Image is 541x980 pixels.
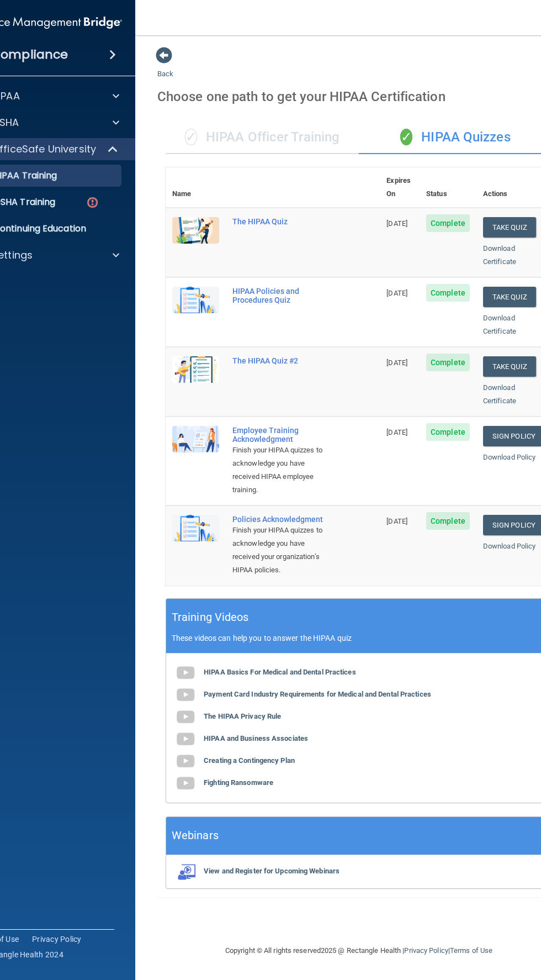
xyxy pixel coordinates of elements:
b: Creating a Contingency Plan [204,756,295,765]
div: HIPAA Policies and Procedures Quiz [232,287,325,304]
span: [DATE] [386,289,407,297]
span: Complete [426,354,470,371]
button: Take Quiz [483,217,536,238]
b: HIPAA Basics For Medical and Dental Practices [204,668,356,676]
div: The HIPAA Quiz #2 [232,356,325,365]
img: gray_youtube_icon.38fcd6cc.png [174,772,197,794]
button: Take Quiz [483,356,536,377]
div: Employee Training Acknowledgment [232,426,325,444]
span: ✓ [400,129,412,145]
b: Fighting Ransomware [204,778,273,787]
button: Take Quiz [483,287,536,307]
h5: Webinars [172,826,219,845]
a: Download Certificate [483,314,516,335]
span: Complete [426,284,470,302]
span: Complete [426,423,470,441]
a: Download Certificate [483,244,516,266]
img: danger-circle.6113f641.png [86,196,99,209]
img: gray_youtube_icon.38fcd6cc.png [174,750,197,772]
a: Privacy Policy [404,946,448,955]
div: Finish your HIPAA quizzes to acknowledge you have received HIPAA employee training. [232,444,325,497]
span: Complete [426,214,470,232]
span: Complete [426,512,470,530]
h5: Training Videos [172,608,249,627]
th: Name [166,167,226,208]
b: HIPAA and Business Associates [204,734,308,742]
span: ✓ [185,129,197,145]
span: [DATE] [386,428,407,436]
a: Download Policy [483,453,536,461]
span: [DATE] [386,359,407,367]
span: [DATE] [386,517,407,525]
a: Download Policy [483,542,536,550]
a: Terms of Use [450,946,492,955]
img: gray_youtube_icon.38fcd6cc.png [174,728,197,750]
a: Privacy Policy [32,934,82,945]
div: The HIPAA Quiz [232,217,325,226]
span: [DATE] [386,219,407,228]
b: View and Register for Upcoming Webinars [204,867,340,875]
div: Finish your HIPAA quizzes to acknowledge you have received your organization’s HIPAA policies. [232,524,325,577]
th: Status [420,167,476,208]
img: gray_youtube_icon.38fcd6cc.png [174,706,197,728]
img: webinarIcon.c7ebbf15.png [174,863,197,880]
th: Expires On [380,167,420,208]
b: Payment Card Industry Requirements for Medical and Dental Practices [204,690,431,698]
b: The HIPAA Privacy Rule [204,712,281,720]
img: gray_youtube_icon.38fcd6cc.png [174,684,197,706]
a: Download Certificate [483,383,516,405]
a: Back [157,56,173,78]
div: HIPAA Officer Training [166,121,359,154]
div: Policies Acknowledgment [232,515,325,524]
img: gray_youtube_icon.38fcd6cc.png [174,662,197,684]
